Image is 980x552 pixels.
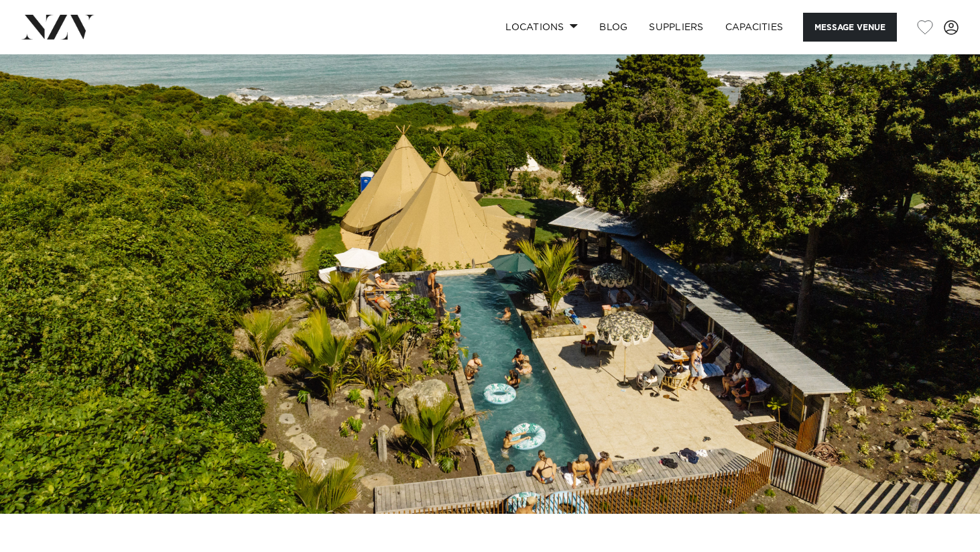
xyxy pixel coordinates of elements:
a: SUPPLIERS [638,13,714,42]
a: Locations [495,13,589,42]
a: BLOG [589,13,638,42]
button: Message Venue [803,13,897,42]
a: Capacities [715,13,794,42]
img: nzv-logo.png [21,15,95,39]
